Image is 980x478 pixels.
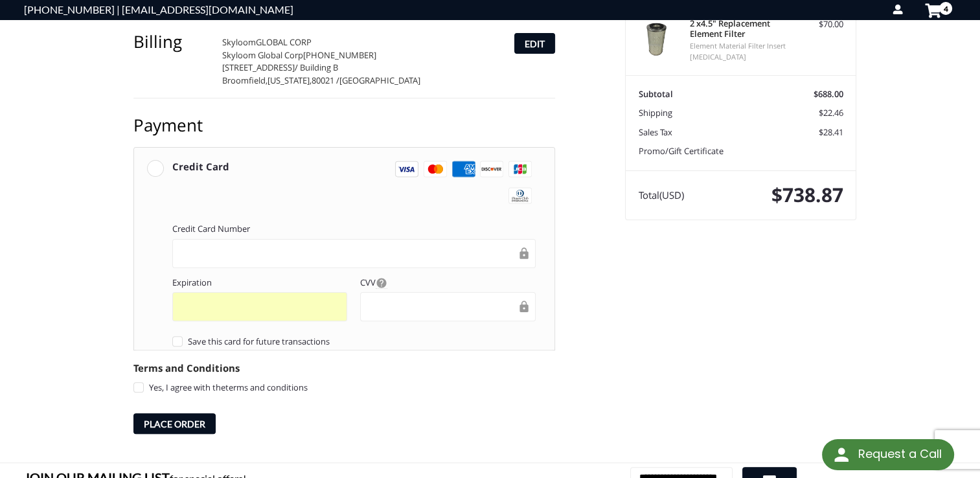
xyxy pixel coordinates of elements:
[639,107,672,119] span: Shipping
[225,381,308,393] a: terms and conditions
[133,361,240,381] legend: Terms and Conditions
[814,88,843,100] span: $688.00
[639,145,724,157] a: Promo/Gift Certificate
[172,223,536,236] label: Credit Card Number
[639,126,672,138] span: Sales Tax
[914,1,947,19] a: cart-preview-dropdown
[181,248,517,259] iframe: Secure card number input frame
[339,74,420,86] span: [GEOGRAPHIC_DATA]
[891,1,904,14] svg: account
[690,18,789,40] h4: 2 x 4.5" Replacement Element Filter
[819,107,843,119] span: $22.46
[819,126,843,138] span: $28.41
[149,381,308,393] span: Yes, I agree with the
[822,439,954,470] div: Request a Call
[858,439,941,469] div: Request a Call
[222,74,268,86] span: Broomfield,
[831,444,852,465] img: round button
[369,301,517,312] iframe: Secure CVC input frame
[222,49,303,61] span: Skyloom Global Corp
[771,181,843,208] span: $738.87
[639,188,684,201] span: Total (USD)
[360,277,536,290] label: CVV
[690,41,789,62] li: Element Material Filter Insert [MEDICAL_DATA]
[303,49,376,61] span: [PHONE_NUMBER]
[939,2,952,15] span: 4
[514,33,555,54] button: Edit
[312,74,339,86] span: 80021 /
[639,88,673,100] span: Subtotal
[268,74,312,86] span: [US_STATE],
[133,413,216,434] button: Place Order
[133,115,209,136] h2: Payment
[181,301,339,312] iframe: Secure expiration date input frame
[172,336,536,347] label: Save this card for future transactions
[222,62,295,73] span: [STREET_ADDRESS]
[172,156,229,177] div: Credit Card
[295,62,338,73] span: / Building B
[172,277,348,290] label: Expiration
[792,18,843,31] div: $70.00
[222,36,256,48] span: Skyloom
[256,36,312,48] span: GLOBAL CORP
[133,31,209,52] h2: Billing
